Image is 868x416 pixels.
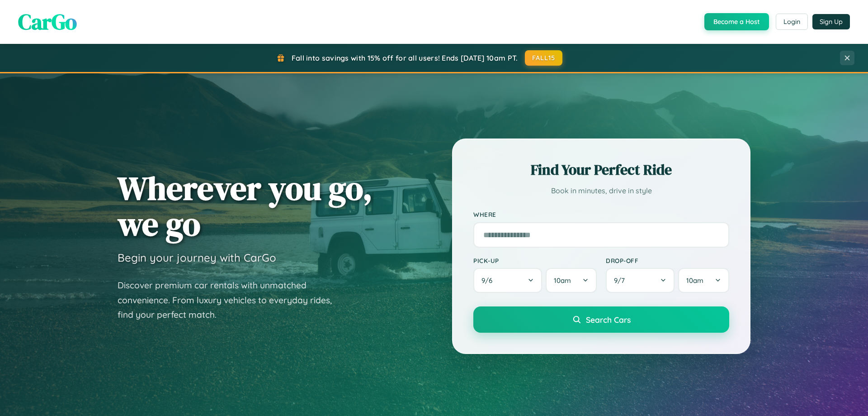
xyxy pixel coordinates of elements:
[118,278,344,322] p: Discover premium car rentals with unmatched convenience. From luxury vehicles to everyday rides, ...
[704,13,769,30] button: Become a Host
[546,268,597,293] button: 10am
[554,276,571,285] span: 10am
[118,170,373,242] h1: Wherever you go, we go
[812,14,850,29] button: Sign Up
[686,276,703,285] span: 10am
[586,315,631,325] span: Search Cars
[606,257,729,264] label: Drop-off
[473,184,729,197] p: Book in minutes, drive in style
[473,268,542,293] button: 9/6
[292,53,518,62] span: Fall into savings with 15% off for all users! Ends [DATE] 10am PT.
[18,7,77,37] span: CarGo
[678,268,729,293] button: 10am
[614,276,629,285] span: 9 / 7
[525,50,563,66] button: FALL15
[473,257,597,264] label: Pick-up
[473,160,729,180] h2: Find Your Perfect Ride
[118,251,276,264] h3: Begin your journey with CarGo
[481,276,497,285] span: 9 / 6
[473,306,729,333] button: Search Cars
[473,211,729,219] label: Where
[776,14,808,30] button: Login
[606,268,675,293] button: 9/7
